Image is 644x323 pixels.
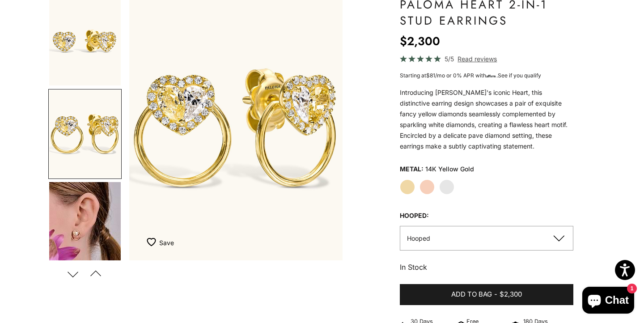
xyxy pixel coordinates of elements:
a: See if you qualify - Learn more about Affirm Financing (opens in modal) [498,72,541,79]
img: wishlist [147,238,159,246]
span: Affirm [486,73,496,78]
span: $81 [426,72,435,79]
a: 5/5 Read reviews [400,54,573,64]
inbox-online-store-chat: Shopify online store chat [580,287,637,316]
span: Starting at /mo or 0% APR with . [400,72,541,79]
variant-option-value: 14K Yellow Gold [425,162,474,176]
img: #YellowGold [49,90,121,178]
button: Add to bag-$2,300 [400,284,573,306]
span: Hooped [407,234,430,242]
legend: Hooped: [400,209,429,222]
button: Go to item 4 [48,181,122,272]
button: Go to item 2 [48,89,122,179]
div: Introducing [PERSON_NAME]'s iconic Heart, this distinctive earring design showcases a pair of exq... [400,87,573,152]
p: In Stock [400,261,573,273]
span: Add to bag [451,289,492,300]
sale-price: $2,300 [400,32,440,50]
span: $2,300 [500,289,522,300]
img: #YellowGold #WhiteGold #RoseGold [49,182,121,271]
button: Hooped [400,226,573,251]
span: 5/5 [445,54,454,64]
span: Read reviews [458,54,497,64]
button: Add to Wishlist [147,234,174,251]
legend: Metal: [400,162,424,176]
